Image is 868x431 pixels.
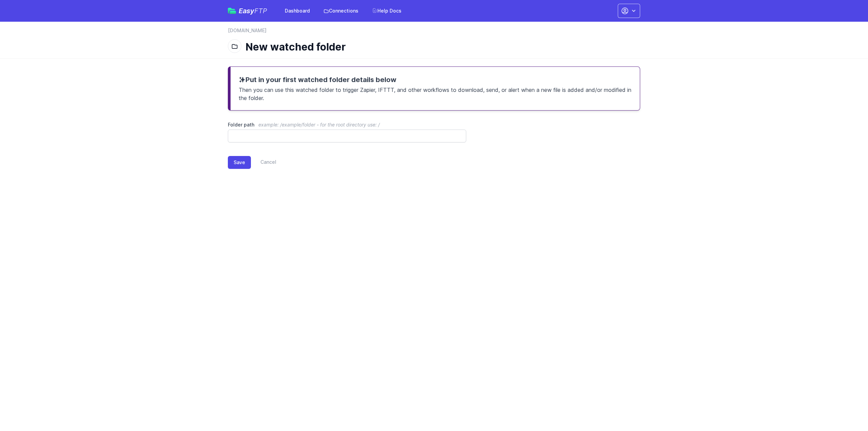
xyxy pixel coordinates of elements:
[239,75,632,84] h3: Put in your first watched folder details below
[281,5,314,17] a: Dashboard
[228,121,466,128] label: Folder path
[228,7,267,14] a: EasyFTP
[228,27,640,38] nav: Breadcrumb
[245,41,635,53] h1: New watched folder
[228,8,236,14] img: easyftp_logo.png
[228,27,267,34] a: [DOMAIN_NAME]
[239,7,267,14] span: Easy
[228,156,251,169] button: Save
[254,7,267,15] span: FTP
[251,156,276,169] a: Cancel
[258,122,380,128] span: example: /example/folder - for the root directory use: /
[368,5,406,17] a: Help Docs
[239,84,632,102] p: Then you can use this watched folder to trigger Zapier, IFTTT, and other workflows to download, s...
[319,5,362,17] a: Connections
